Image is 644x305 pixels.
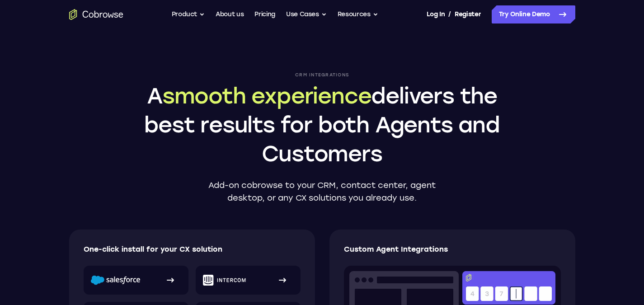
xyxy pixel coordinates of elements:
[286,5,327,23] button: Use Cases
[91,275,140,285] img: Salesforce logo
[203,275,246,286] img: Intercom logo
[196,266,301,295] a: Intercom logo
[455,5,481,23] a: Register
[84,244,301,255] p: One-click install for your CX solution
[162,83,371,109] span: smooth experience
[448,9,451,20] span: /
[254,5,275,23] a: Pricing
[84,266,188,295] a: Salesforce logo
[216,5,244,23] a: About us
[141,81,503,168] h1: A delivers the best results for both Agents and Customers
[69,9,123,20] a: Go to the home page
[427,5,445,23] a: Log In
[172,5,205,23] button: Product
[338,5,378,23] button: Resources
[204,179,440,204] p: Add-on cobrowse to your CRM, contact center, agent desktop, or any CX solutions you already use.
[344,244,561,255] p: Custom Agent Integrations
[141,72,503,78] p: CRM Integrations
[492,5,575,23] a: Try Online Demo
